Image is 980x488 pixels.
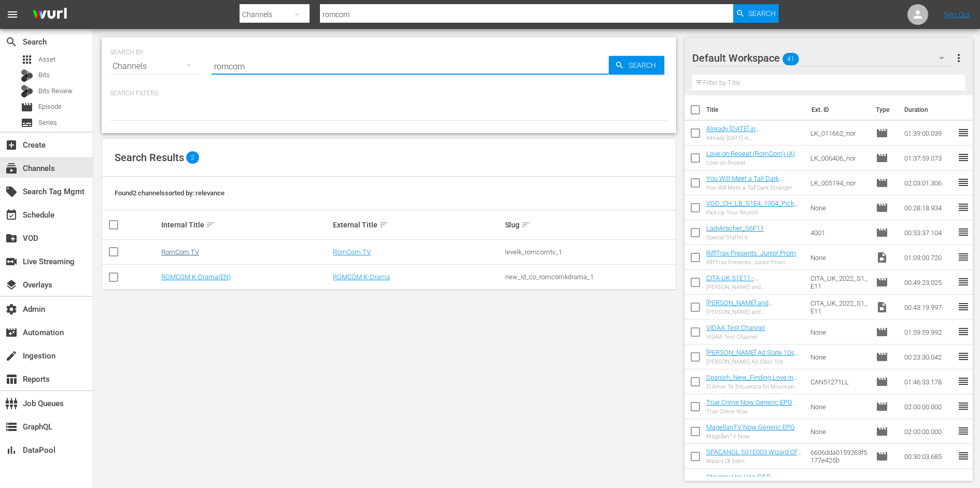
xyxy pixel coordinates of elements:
div: Bits [21,69,33,82]
a: Already [DATE] in [GEOGRAPHIC_DATA] (RomCom) (A) [706,125,769,148]
span: Admin [5,303,18,315]
span: Bits Review [38,86,73,96]
a: VIDAA Test Channel [706,324,765,332]
th: Ext. ID [805,95,870,124]
td: 02:00:00.000 [900,394,957,419]
a: RiffTrax Presents: Junior Prom [706,249,796,257]
td: 00:23:30.042 [900,345,957,369]
span: Episode [876,177,888,189]
td: None [806,245,872,270]
div: Slug [505,219,674,231]
td: CITA_UK_2022_S1_E11 [806,295,872,320]
td: 00:49:23.025 [900,270,957,295]
span: sort [379,220,388,229]
span: Schedule [5,209,18,221]
td: LK_011662_nor [806,121,872,146]
span: Live Streaming [5,255,18,268]
a: ROMCOM K-Drama(EN) [161,273,231,281]
td: CITA_UK_2022_S1_E11 [806,270,872,295]
span: reorder [957,425,970,437]
a: CITA UK S1E11 - [PERSON_NAME] and Belle [706,274,785,290]
span: Video [876,251,888,264]
span: reorder [957,400,970,412]
th: Title [706,95,805,124]
span: 41 [782,48,799,70]
td: 00:43:19.997 [900,295,957,320]
span: Episode [876,450,888,463]
td: 4001 [806,220,872,245]
th: Type [870,95,898,124]
span: Episode [876,425,888,438]
span: Search Results [115,151,184,164]
td: 6606dda0159263f5177e425b [806,444,872,469]
div: Default Workspace [692,44,954,73]
a: You Will Meet a Tall Dark Stranger (RomCom) (A) [706,175,783,190]
button: Search [609,56,664,75]
a: MagellanTV Now Generic EPG [706,423,795,431]
a: [PERSON_NAME] and [PERSON_NAME] [706,299,773,314]
div: Wizard Of Eden [706,458,802,465]
td: CAN51271LL [806,369,872,394]
span: Overlays [5,279,18,291]
td: 01:09:00.720 [900,245,957,270]
div: True Crime Now [706,408,792,415]
div: Pick Up Your Brunch [706,209,802,216]
span: reorder [957,201,970,213]
a: Love on Repeat (RomCom) (A) [706,150,795,157]
span: Series [38,118,57,128]
span: Reports [5,373,18,385]
span: reorder [957,450,970,462]
span: Episode [876,127,888,139]
span: VOD [5,232,18,245]
span: Series [21,117,33,129]
span: Episode [876,326,888,338]
span: Episode [38,102,62,112]
a: RomCom TV [333,248,371,256]
td: 02:00:00.000 [900,419,957,444]
td: 01:59:59.992 [900,320,957,345]
td: 02:03:01.306 [900,170,957,195]
span: reorder [957,350,970,363]
span: reorder [957,251,970,263]
p: Search Filters: [110,89,668,98]
td: 01:46:33.178 [900,369,957,394]
a: Sign Out [943,10,970,19]
a: Ladykracher_S6F11 [706,224,764,232]
span: Episode [876,475,888,487]
div: Love on Repeat [706,160,795,166]
span: sort [521,220,530,229]
div: new_id_co_romcomkdrama_1 [505,273,674,281]
span: reorder [957,276,970,288]
span: Episode [876,226,888,239]
button: Search [733,4,779,23]
div: Channels [110,52,201,81]
span: Channels [5,162,18,175]
div: [PERSON_NAME] Ad Slate 10s [706,358,802,365]
img: ans4CAIJ8jUAAAAAAAAAAAAAAAAAAAAAAAAgQb4GAAAAAAAAAAAAAAAAAAAAAAAAJMjXAAAAAAAAAAAAAAAAAAAAAAAAgAT5G... [25,3,75,27]
span: Job Queues [5,397,18,410]
div: You Will Meet a Tall Dark Stranger [706,184,802,191]
span: Asset [21,53,33,66]
span: Episode [876,276,888,289]
td: LK_006406_nor [806,146,872,170]
span: reorder [957,176,970,189]
button: more_vert [953,46,965,70]
td: 01:37:59.073 [900,146,957,170]
span: Search [5,36,18,48]
span: reorder [957,151,970,164]
a: SPACANGL S01E003 Wizard Of Eden [706,448,801,464]
span: Found 2 channels sorted by: relevance [115,189,225,197]
span: reorder [957,325,970,338]
span: Episode [876,351,888,363]
a: [PERSON_NAME] Ad Slate 10s ([PERSON_NAME] Ad Slate 10s (00:30:00)) [706,349,799,372]
th: Duration [898,95,960,124]
div: Special Staffel 6 [706,234,764,241]
a: ROMCOM K-Drama [333,273,390,281]
div: Already [DATE] in [GEOGRAPHIC_DATA] [706,135,802,141]
span: Episode [876,152,888,164]
span: Video [876,301,888,313]
span: Create [5,139,18,151]
div: VIDAA Test Channel [706,334,765,340]
a: Stingray Hip-Hop/R&B [706,473,771,481]
span: Asset [38,54,55,65]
